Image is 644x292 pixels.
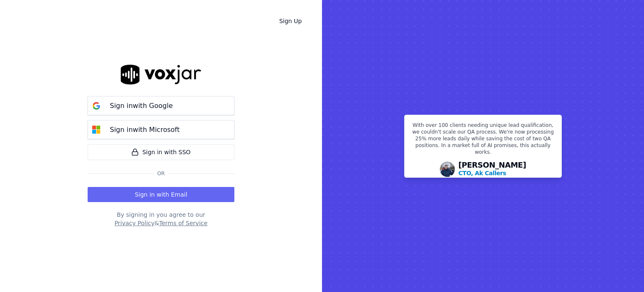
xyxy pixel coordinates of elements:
button: Terms of Service [159,219,207,227]
button: Privacy Policy [114,219,154,227]
a: Sign Up [273,13,309,29]
img: Avatar [440,162,455,177]
div: By signing in you agree to our & [88,210,234,227]
span: Or [154,170,168,177]
button: Sign inwith Google [88,96,234,115]
button: Sign in with Email [88,187,234,202]
p: CTO, Ak Callers [458,169,506,177]
div: [PERSON_NAME] [458,161,526,177]
img: google Sign in button [88,97,105,114]
a: Sign in with SSO [88,144,234,160]
button: Sign inwith Microsoft [88,120,234,139]
p: With over 100 clients needing unique lead qualification, we couldn't scale our QA process. We're ... [410,122,556,159]
img: microsoft Sign in button [88,121,105,138]
p: Sign in with Google [110,101,173,111]
p: Sign in with Microsoft [110,125,179,135]
img: logo [121,65,201,84]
